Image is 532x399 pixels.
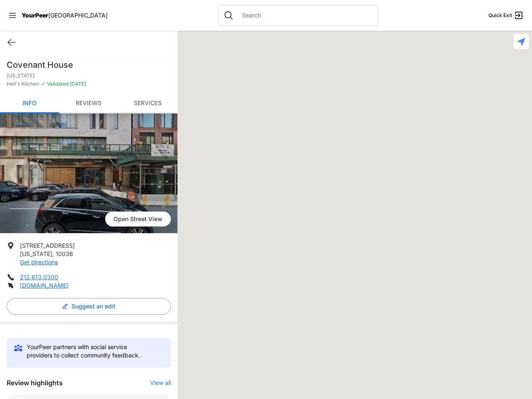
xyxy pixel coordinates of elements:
a: Reviews [59,94,118,113]
a: [DOMAIN_NAME] [20,282,69,289]
span: Quick Exit [488,12,512,19]
span: [US_STATE] [20,250,52,257]
span: 10036 [56,250,73,257]
span: [GEOGRAPHIC_DATA] [48,12,108,19]
span: Hell's Kitchen [7,81,39,87]
span: [STREET_ADDRESS] [20,242,75,249]
a: Quick Exit [488,10,524,20]
a: Get directions [20,259,58,266]
button: Suggest an edit [7,298,171,315]
p: [US_STATE] [7,72,171,79]
button: View all [150,379,171,387]
h3: Review highlights [7,378,63,388]
a: YourPeer[GEOGRAPHIC_DATA] [22,13,108,18]
span: ✓ [41,81,45,87]
span: Open Street View [105,212,171,227]
a: Services [118,94,177,113]
span: YourPeer [22,12,48,19]
span: Validated [47,81,69,87]
span: [DATE] [69,81,86,87]
input: Search [237,11,372,20]
span: , [52,250,54,257]
a: 212.613.0300 [20,273,58,281]
h1: Covenant House [7,59,171,71]
span: Suggest an edit [71,302,116,310]
p: YourPeer partners with social service providers to collect community feedback. [27,343,154,360]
